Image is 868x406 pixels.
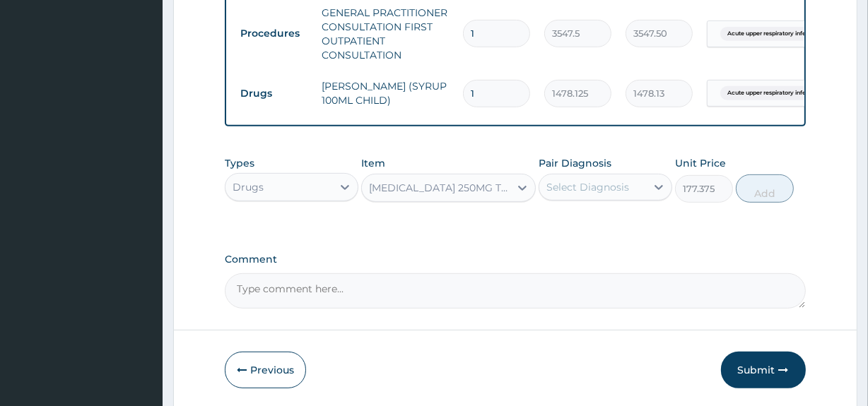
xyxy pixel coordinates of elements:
div: [MEDICAL_DATA] 250MG TABLET [369,181,510,195]
span: Acute upper respiratory infect... [720,27,823,41]
label: Pair Diagnosis [539,156,611,170]
label: Comment [225,253,805,265]
button: Submit [721,352,806,388]
td: [PERSON_NAME] (SYRUP 100ML CHILD) [315,72,456,114]
label: Item [361,156,385,170]
span: Acute upper respiratory infect... [720,86,823,100]
div: Drugs [233,180,264,194]
div: Select Diagnosis [546,180,629,194]
td: Procedures [233,20,315,47]
label: Types [225,157,254,169]
td: Drugs [233,80,315,107]
label: Unit Price [675,156,726,170]
button: Add [736,174,794,203]
button: Previous [225,352,306,388]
